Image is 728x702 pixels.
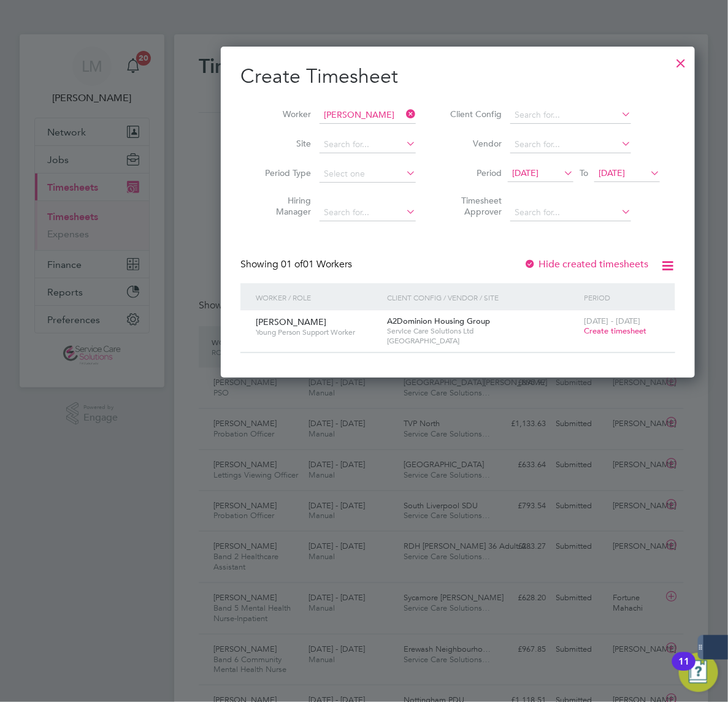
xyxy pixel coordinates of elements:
span: [PERSON_NAME] [256,316,326,327]
button: Open Resource Center, 11 new notifications [679,653,718,692]
span: 01 of [281,258,303,270]
label: Site [256,138,311,149]
div: Showing [240,258,354,271]
span: [DATE] [512,167,538,178]
label: Vendor [446,138,502,149]
label: Timesheet Approver [446,195,502,217]
label: Hide created timesheets [524,258,648,270]
input: Search for... [510,107,631,124]
label: Period [446,167,502,178]
input: Select one [320,166,416,183]
span: Create timesheet [584,326,646,336]
span: Young Person Support Worker [256,327,378,337]
span: A2Dominion Housing Group [387,316,490,326]
div: 11 [678,662,689,677]
span: To [576,165,592,181]
span: [DATE] - [DATE] [584,316,640,326]
label: Hiring Manager [256,195,311,217]
div: Period [581,283,663,311]
span: [GEOGRAPHIC_DATA] [387,336,578,346]
input: Search for... [510,204,631,221]
input: Search for... [320,204,416,221]
div: Client Config / Vendor / Site [384,283,581,311]
h2: Create Timesheet [240,64,675,90]
span: Service Care Solutions Ltd [387,326,578,336]
span: 01 Workers [281,258,352,270]
label: Period Type [256,167,311,178]
label: Worker [256,109,311,120]
input: Search for... [320,107,416,124]
label: Client Config [446,109,502,120]
input: Search for... [510,136,631,153]
div: Worker / Role [253,283,384,311]
span: [DATE] [599,167,625,178]
input: Search for... [320,136,416,153]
